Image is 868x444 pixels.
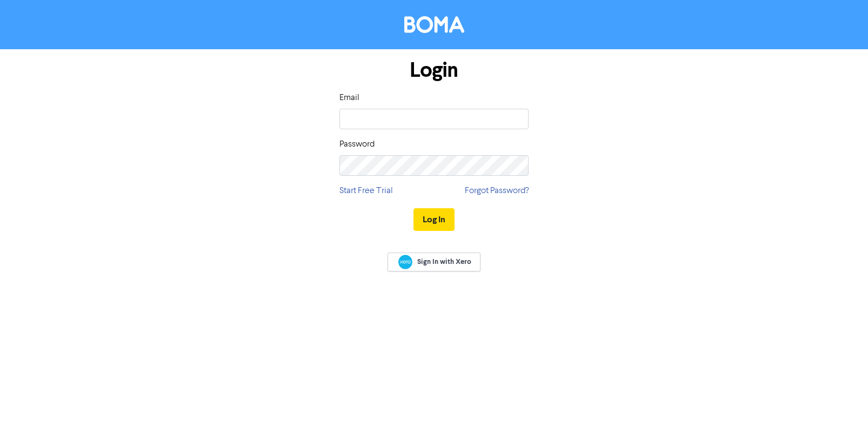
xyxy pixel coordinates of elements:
[339,138,375,151] label: Password
[413,208,455,231] button: Log In
[417,257,471,267] span: Sign In with Xero
[404,16,464,33] img: BOMA Logo
[339,91,359,104] label: Email
[339,58,529,83] h1: Login
[465,184,529,197] a: Forgot Password?
[339,184,393,197] a: Start Free Trial
[388,253,480,271] a: Sign In with Xero
[398,255,412,269] img: Xero logo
